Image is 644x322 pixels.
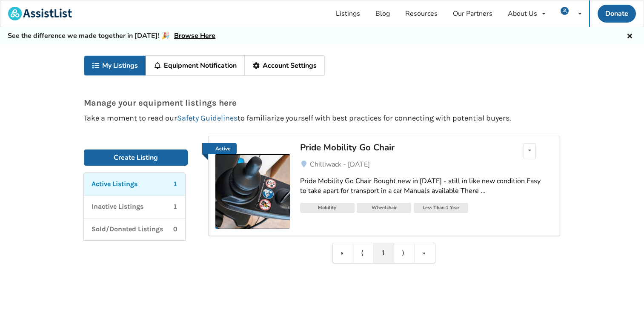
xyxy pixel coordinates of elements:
p: Manage your equipment listings here [84,98,560,107]
a: Active [215,143,290,229]
a: Pride Mobility Go Chair [300,143,499,159]
a: MobilityWheelchairLess Than 1 Year [300,202,553,215]
a: Next item [394,243,415,263]
a: Donate [598,5,636,23]
a: Our Partners [445,0,500,27]
p: Take a moment to read our to familiarize yourself with best practices for connecting with potenti... [84,114,560,122]
div: Less Than 1 Year [414,203,468,213]
div: Mobility [300,203,355,213]
a: Listings [328,0,368,27]
p: Sold/Donated Listings [92,224,163,234]
a: Pride Mobility Go Chair Bought new in [DATE] - still in like new condition Easy to take apart for... [300,170,553,203]
p: Inactive Listings [92,202,143,212]
a: My Listings [84,56,146,75]
p: 1 [173,179,177,189]
div: Pagination Navigation [332,243,435,263]
a: Chilliwack - [DATE] [300,159,553,170]
a: Last item [415,243,435,263]
a: Account Settings [245,56,325,75]
a: Active [202,143,237,154]
div: Pride Mobility Go Chair Bought new in [DATE] - still in like new condition Easy to take apart for... [300,176,553,196]
p: 1 [173,202,177,212]
a: First item [333,243,353,263]
p: Active Listings [92,179,137,189]
span: Chilliwack - [DATE] [310,160,370,169]
div: About Us [508,10,537,17]
div: Wheelchair [357,203,411,213]
p: 0 [173,224,177,234]
a: Equipment Notification [146,56,245,75]
a: Browse Here [174,31,215,40]
a: Blog [368,0,398,27]
a: 1 [374,243,394,263]
h5: See the difference we made together in [DATE]! 🎉 [8,32,215,40]
a: Resources [398,0,445,27]
img: assistlist-logo [8,7,72,20]
img: mobility-pride mobility go chair [215,154,290,229]
div: Pride Mobility Go Chair [300,142,499,153]
a: Previous item [353,243,374,263]
a: Safety Guidelines [177,113,238,123]
a: Create Listing [84,149,188,166]
img: user icon [561,7,569,15]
